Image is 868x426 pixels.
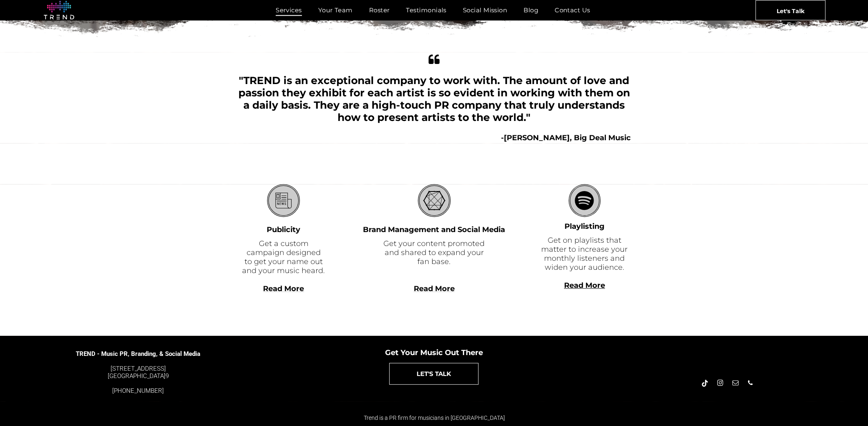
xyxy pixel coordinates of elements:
[108,365,166,380] font: [STREET_ADDRESS] [GEOGRAPHIC_DATA]
[417,363,451,384] span: LET'S TALK
[515,4,546,16] a: Blog
[383,239,485,266] font: Get your content promoted and shared to expand your fan base.
[731,378,740,390] a: email
[546,4,598,16] a: Contact Us
[564,222,605,231] font: Playlisting
[827,387,868,426] iframe: Chat Widget
[700,378,709,390] a: Tiktok
[716,378,725,390] a: instagram
[455,4,515,16] a: Social Mission
[364,415,505,421] span: Trend is a PR firm for musicians in [GEOGRAPHIC_DATA]
[501,133,631,142] b: -[PERSON_NAME], Big Deal Music
[267,225,300,234] font: Publicity
[385,348,483,357] span: Get Your Music Out There
[414,284,455,293] a: Read More
[76,350,200,358] span: TREND - Music PR, Branding, & Social Media
[363,225,505,234] font: Brand Management and Social Media
[267,4,310,16] a: Services
[564,281,605,290] a: Read More
[238,74,630,123] span: "TREND is an exceptional company to work with. The amount of love and passion they exhibit for ea...
[310,4,361,16] a: Your Team
[777,0,805,21] span: Let's Talk
[361,4,398,16] a: Roster
[398,4,454,16] a: Testimonials
[746,378,755,390] a: phone
[112,387,164,394] a: [PHONE_NUMBER]
[538,290,631,299] div: Read More
[44,1,74,20] img: logo
[75,365,201,380] div: 9
[242,239,325,275] font: Get a custom campaign designed to get your name out and your music heard.
[263,284,304,293] a: Read More
[108,365,166,380] a: [STREET_ADDRESS][GEOGRAPHIC_DATA]
[389,363,478,385] a: LET'S TALK
[541,236,628,272] font: Get on playlists that matter to increase your monthly listeners and widen your audience.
